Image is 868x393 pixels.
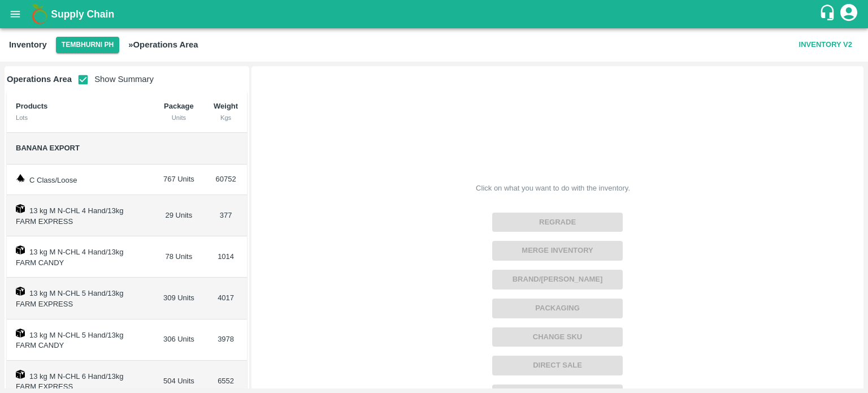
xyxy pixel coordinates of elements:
div: Units [162,113,196,123]
img: logo [28,3,51,25]
td: 1014 [205,236,247,278]
div: Lots [16,113,144,123]
td: 60752 [205,165,247,196]
span: Show Summary [72,75,154,84]
td: 306 Units [153,319,205,361]
td: 3978 [205,319,247,361]
img: box [16,370,25,379]
b: Supply Chain [51,8,114,20]
b: Weight [214,102,238,110]
img: box [16,204,25,213]
b: » Operations Area [128,40,198,49]
td: 29 Units [153,195,205,236]
img: weight [16,174,25,183]
button: open drawer [2,1,28,27]
td: 13 kg M N-CHL 5 Hand/13kg FARM CANDY [7,319,153,361]
img: box [16,287,25,296]
div: Kgs [214,113,238,123]
td: 13 kg M N-CHL 4 Hand/13kg FARM EXPRESS [7,195,153,236]
td: 4017 [205,278,247,319]
a: Supply Chain [51,6,819,22]
td: 13 kg M N-CHL 5 Hand/13kg FARM EXPRESS [7,278,153,319]
td: 78 Units [153,236,205,278]
b: Inventory [9,40,47,49]
div: account of current user [839,2,859,26]
button: Inventory V2 [795,35,857,55]
td: 767 Units [153,165,205,196]
button: Select DC [56,37,119,53]
span: Banana Export [16,144,80,152]
img: box [16,329,25,338]
td: 309 Units [153,278,205,319]
b: Operations Area [7,75,72,84]
td: C Class/Loose [7,165,153,196]
td: 377 [205,195,247,236]
b: Products [16,102,47,110]
td: 13 kg M N-CHL 4 Hand/13kg FARM CANDY [7,236,153,278]
div: customer-support [819,4,839,24]
b: Package [164,102,194,110]
img: box [16,245,25,254]
div: Click on what you want to do with the inventory. [476,183,630,194]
